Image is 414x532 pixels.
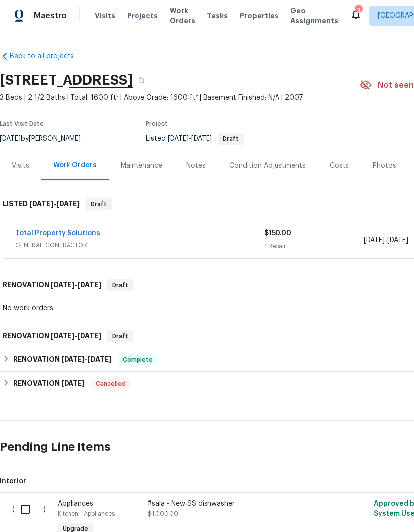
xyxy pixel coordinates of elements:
[186,161,206,171] div: Notes
[53,160,97,170] div: Work Orders
[51,332,101,339] span: -
[207,12,228,19] span: Tasks
[148,511,178,517] span: $1,000.00
[15,240,264,250] span: GENERAL_CONTRACTOR
[127,11,158,21] span: Projects
[61,380,85,387] span: [DATE]
[3,198,80,210] h6: LISTED
[88,356,112,363] span: [DATE]
[58,511,115,517] span: Kitchen - Appliances
[3,279,101,291] h6: RENOVATION
[290,6,338,26] span: Geo Assignments
[87,199,111,209] span: Draft
[168,135,212,142] span: -
[61,356,85,363] span: [DATE]
[13,378,85,390] h6: RENOVATION
[121,161,162,171] div: Maintenance
[264,241,363,251] div: 1 Repair
[108,331,132,341] span: Draft
[58,500,93,507] span: Appliances
[229,161,306,171] div: Condition Adjustments
[355,6,362,16] div: 3
[146,135,244,142] span: Listed
[133,71,150,89] button: Copy Address
[219,136,243,142] span: Draft
[119,355,157,365] span: Complete
[29,200,53,207] span: [DATE]
[373,161,396,171] div: Photos
[15,230,100,237] a: Total Property Solutions
[387,237,408,244] span: [DATE]
[12,161,29,171] div: Visits
[191,135,212,142] span: [DATE]
[51,332,74,339] span: [DATE]
[51,281,74,288] span: [DATE]
[29,200,80,207] span: -
[330,161,349,171] div: Costs
[240,11,278,21] span: Properties
[170,6,195,26] span: Work Orders
[264,230,291,237] span: $150.00
[364,235,408,245] span: -
[34,11,67,21] span: Maestro
[108,280,132,290] span: Draft
[146,121,168,127] span: Project
[148,499,323,509] div: #sala - New SS dishwasher
[13,354,112,366] h6: RENOVATION
[3,330,101,342] h6: RENOVATION
[95,11,115,21] span: Visits
[51,281,101,288] span: -
[61,356,112,363] span: -
[77,332,101,339] span: [DATE]
[168,135,189,142] span: [DATE]
[77,281,101,288] span: [DATE]
[364,237,385,244] span: [DATE]
[56,200,80,207] span: [DATE]
[92,379,130,389] span: Cancelled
